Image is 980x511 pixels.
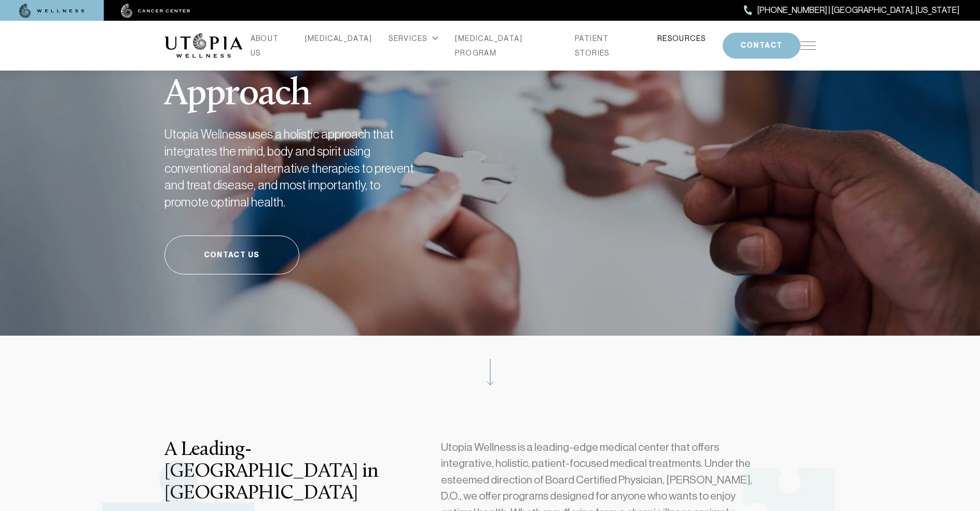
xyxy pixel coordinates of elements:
[305,31,372,46] a: [MEDICAL_DATA]
[19,4,85,18] img: wellness
[455,31,558,60] a: [MEDICAL_DATA] PROGRAM
[723,33,800,59] button: CONTACT
[575,31,641,60] a: PATIENT STORIES
[251,31,288,60] a: ABOUT US
[800,42,816,50] img: icon-hamburger
[389,31,438,46] div: SERVICES
[657,31,706,46] a: RESOURCES
[164,439,406,505] h3: A Leading-[GEOGRAPHIC_DATA] in [GEOGRAPHIC_DATA]
[744,4,959,17] a: [PHONE_NUMBER] | [GEOGRAPHIC_DATA], [US_STATE]
[121,4,190,18] img: cancer center
[164,236,299,274] a: Contact Us
[164,126,424,211] h2: Utopia Wellness uses a holistic approach that integrates the mind, body and spirit using conventi...
[164,33,242,58] img: logo
[757,4,959,17] span: [PHONE_NUMBER] | [GEOGRAPHIC_DATA], [US_STATE]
